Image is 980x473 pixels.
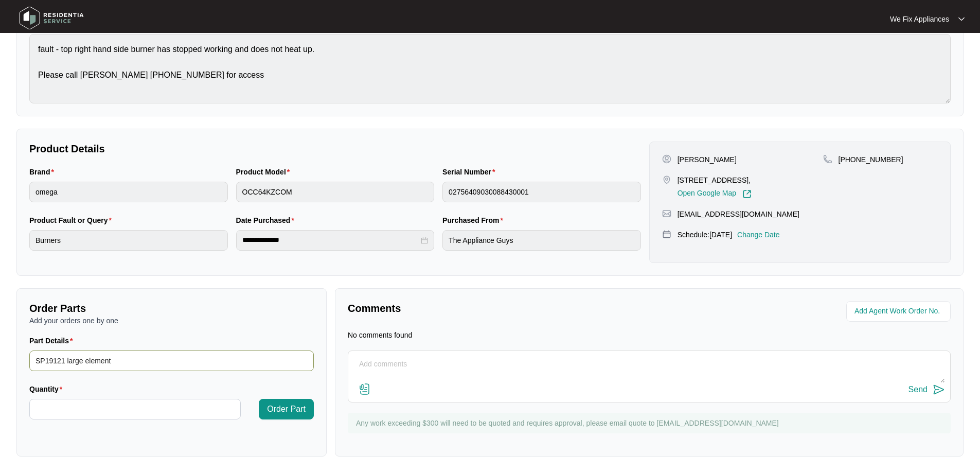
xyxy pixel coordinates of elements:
[854,305,945,318] input: Add Agent Work Order No.
[29,215,116,225] label: Product Fault or Query
[678,230,732,240] p: Schedule: [DATE]
[442,182,641,202] input: Serial Number
[236,215,298,225] label: Date Purchased
[29,167,58,177] label: Brand
[823,154,832,164] img: map-pin
[678,175,752,185] p: [STREET_ADDRESS],
[29,384,66,394] label: Quantity
[662,154,671,164] img: user-pin
[890,14,949,24] p: We Fix Appliances
[236,167,294,177] label: Product Model
[29,142,641,156] p: Product Details
[15,3,87,33] img: residentia service logo
[267,403,306,415] span: Order Part
[29,230,228,251] input: Product Fault or Query
[442,230,641,251] input: Purchased From
[348,301,642,316] p: Comments
[242,235,419,246] input: Date Purchased
[737,230,780,240] p: Change Date
[662,175,671,184] img: map-pin
[442,215,507,225] label: Purchased From
[29,301,314,316] p: Order Parts
[29,336,77,346] label: Part Details
[678,189,752,199] a: Open Google Map
[259,399,314,419] button: Order Part
[662,209,671,218] img: map-pin
[29,34,951,103] textarea: fault - top right hand side burner has stopped working and does not heat up. Please call [PERSON_...
[30,399,240,419] input: Quantity
[839,154,903,165] p: [PHONE_NUMBER]
[359,383,371,395] img: file-attachment-doc.svg
[908,385,928,394] div: Send
[29,182,228,202] input: Brand
[356,418,946,428] p: Any work exceeding $300 will need to be quoted and requires approval, please email quote to [EMAI...
[958,16,965,22] img: dropdown arrow
[662,230,671,239] img: map-pin
[678,154,737,165] p: [PERSON_NAME]
[908,383,945,397] button: Send
[29,351,314,371] input: Part Details
[742,189,752,199] img: Link-External
[442,167,499,177] label: Serial Number
[29,316,314,326] p: Add your orders one by one
[236,182,435,202] input: Product Model
[933,383,945,396] img: send-icon.svg
[348,330,412,340] p: No comments found
[678,209,799,219] p: [EMAIL_ADDRESS][DOMAIN_NAME]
